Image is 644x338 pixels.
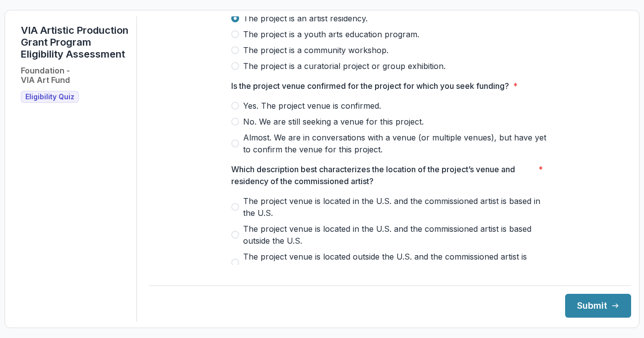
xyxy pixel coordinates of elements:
[243,195,549,219] span: The project venue is located in the U.S. and the commissioned artist is based in the U.S.
[21,66,70,85] h2: Foundation - VIA Art Fund
[243,12,368,24] span: The project is an artist residency.
[243,223,549,247] span: The project venue is located in the U.S. and the commissioned artist is based outside the U.S.
[231,163,534,187] p: Which description best characterizes the location of the project’s venue and residency of the com...
[243,132,549,155] span: Almost. We are in conversations with a venue (or multiple venues), but have yet to confirm the ve...
[243,116,424,128] span: No. We are still seeking a venue for this project.
[21,24,129,60] h1: VIA Artistic Production Grant Program Eligibility Assessment
[243,100,381,112] span: Yes. The project venue is confirmed.
[565,294,631,318] button: Submit
[25,93,74,101] span: Eligibility Quiz
[243,251,549,274] span: The project venue is located outside the U.S. and the commissioned artist is based in the U.S.
[243,28,419,40] span: The project is a youth arts education program.
[231,80,509,92] p: Is the project venue confirmed for the project for which you seek funding?
[243,60,446,72] span: The project is a curatorial project or group exhibition.
[243,44,388,56] span: The project is a community workshop.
